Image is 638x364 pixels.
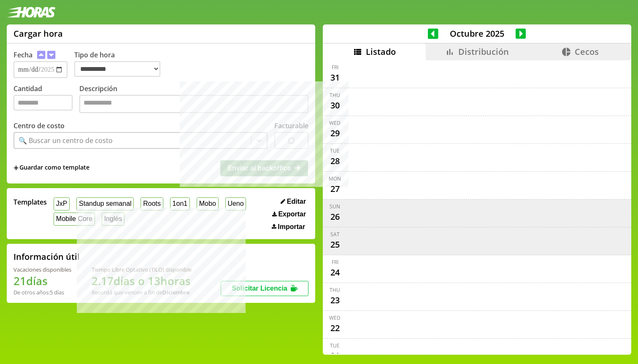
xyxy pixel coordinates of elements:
div: 28 [328,154,342,168]
button: Standup semanal [76,197,134,210]
div: 29 [328,127,342,140]
span: + [14,163,19,173]
button: 1on1 [170,197,190,210]
div: Wed [329,119,341,127]
button: Roots [141,197,163,210]
div: Thu [330,286,340,294]
h2: Información útil [14,251,80,262]
span: Distribución [458,46,509,57]
div: Tue [330,147,340,154]
div: Tiempo Libre Optativo (TiLO) disponible [92,266,192,273]
b: Diciembre [162,289,189,296]
div: 30 [328,99,342,112]
textarea: Descripción [79,95,308,113]
button: Solicitar Licencia [221,281,308,296]
span: Editar [287,198,306,205]
button: Mobo [197,197,219,210]
button: Editar [278,197,308,206]
label: Tipo de hora [74,50,167,78]
button: Exportar [270,210,308,218]
label: Facturable [274,121,308,130]
div: Fri [332,64,338,71]
div: Tue [330,342,340,349]
div: Sun [330,203,340,210]
img: logotipo [7,7,56,18]
input: Cantidad [14,95,73,111]
span: Solicitar Licencia [232,285,287,292]
div: 25 [328,238,342,251]
h1: 21 días [14,273,71,289]
div: 21 [328,349,342,363]
div: 27 [328,182,342,196]
label: Centro de costo [14,121,65,130]
div: scrollable content [323,60,631,353]
div: De otros años: 5 días [14,289,71,296]
div: 31 [328,71,342,84]
label: Fecha [14,50,32,59]
div: 26 [328,210,342,224]
h1: 2.17 días o 13 horas [92,273,192,289]
label: Descripción [79,84,308,115]
span: Importar [278,223,305,231]
span: Listado [366,46,396,57]
div: Thu [330,92,340,99]
span: Templates [14,197,47,207]
span: Exportar [278,210,306,218]
div: 22 [328,321,342,335]
label: Cantidad [14,84,79,115]
div: Wed [329,314,341,321]
div: Mon [329,175,341,182]
h1: Cargar hora [14,28,63,39]
div: 24 [328,266,342,279]
div: Fri [332,259,338,266]
button: Mobile Core [54,213,95,226]
select: Tipo de hora [74,61,160,77]
span: +Guardar como template [14,163,89,173]
div: 🔍 Buscar un centro de costo [19,136,113,145]
button: JxP [54,197,70,210]
button: Ueno [225,197,246,210]
div: Recordá que vencen a fin de [92,289,192,296]
button: Inglés [102,213,124,226]
div: 23 [328,294,342,307]
span: Cecos [575,46,599,57]
span: Octubre 2025 [438,28,516,39]
div: Sat [330,231,340,238]
div: Vacaciones disponibles [14,266,71,273]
